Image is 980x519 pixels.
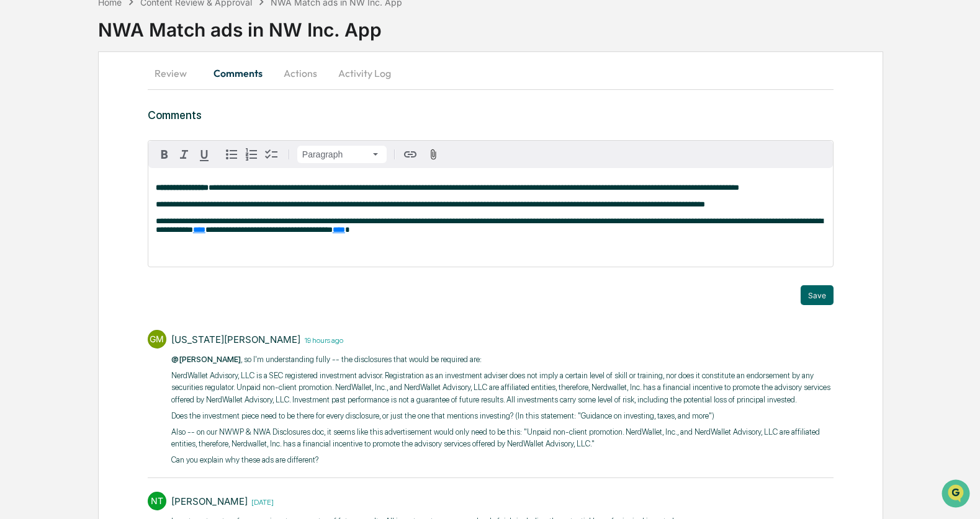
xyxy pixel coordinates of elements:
div: [US_STATE][PERSON_NAME] [171,334,300,345]
div: 🔎 [12,181,22,191]
button: Underline [194,144,214,164]
button: Activity Log [328,58,401,88]
button: Review [148,58,204,88]
button: Save [801,285,834,305]
h3: Comments [148,109,834,122]
button: Bold [155,144,174,164]
span: Pylon [124,210,150,220]
div: secondary tabs example [148,58,834,88]
time: Thursday, September 18, 2025 at 3:24:40 PM EDT [300,334,343,345]
button: Italic [174,144,194,164]
div: NWA Match ads in NW Inc. App [98,9,980,41]
p: How can we help? [12,26,226,46]
a: 🖐️Preclearance [7,151,85,174]
button: Comments [204,58,272,88]
span: Attestations [102,156,154,169]
span: Data Lookup [25,180,78,192]
p: Can you explain why these ads are different? [171,454,834,466]
a: Powered byPylon [88,210,150,220]
img: 1746055101610-c473b297-6a78-478c-a979-82029cc54cd1 [12,95,35,117]
button: Attach files [423,146,444,163]
div: 🖐️ [12,157,22,167]
a: 🔎Data Lookup [7,175,83,197]
div: 🗄️ [90,157,100,167]
p: , so I'm understanding fully -- the disclosures that would be required are​: [171,353,834,366]
div: GM [148,330,166,348]
div: Start new chat [42,95,204,107]
iframe: Open customer support [940,478,974,512]
time: Thursday, September 18, 2025 at 9:59:13 AM EDT [248,496,274,507]
span: @[PERSON_NAME] [171,355,241,364]
p: Does the investment piece need to be there for every disclosure, or just the one that mentions in... [171,410,834,422]
a: 🗄️Attestations [85,151,159,174]
p: NerdWallet Advisory, LLC is a SEC registered investment advisor. ​Registration as an investment a... [171,370,834,406]
div: We're available if you need us! [42,107,157,117]
button: Block type [297,146,387,163]
div: NT [148,492,166,510]
div: [PERSON_NAME] [171,495,248,507]
p: Also -- on our NWWP & NWA Disclosures doc, it seems like this advertisement would only need to be... [171,426,834,450]
button: Start new chat [211,99,226,113]
span: Preclearance [25,156,80,169]
button: Actions [272,58,328,88]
